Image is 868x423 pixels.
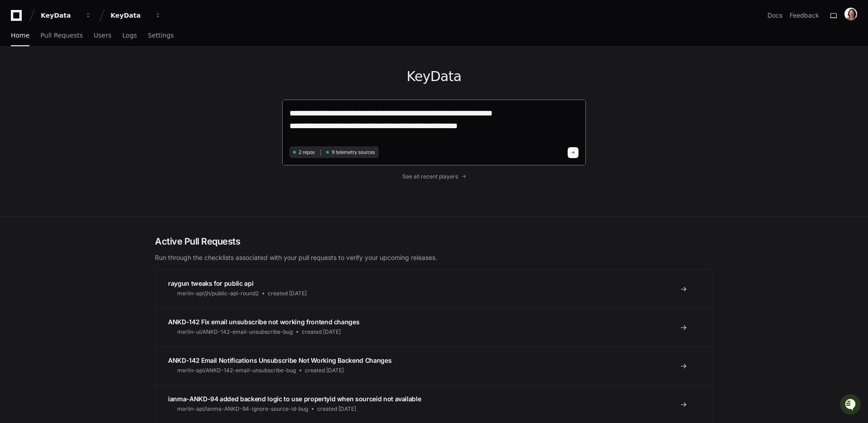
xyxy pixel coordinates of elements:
div: KeyData [111,11,149,20]
button: Start new chat [154,70,165,81]
a: Home [11,25,29,46]
a: Settings [148,25,174,46]
span: created [DATE] [305,367,344,374]
img: 8294786374016_798e290d9caffa94fd1d_72.jpg [19,67,35,84]
img: 1756235613930-3d25f9e4-fa56-45dd-b3ad-e072dfbd1548 [9,67,25,84]
h2: Active Pull Requests [155,235,713,248]
span: created [DATE] [268,290,307,297]
a: See all recent players [282,173,586,180]
div: Start new chat [41,67,149,77]
span: 2 repos [299,149,315,156]
a: ANKD-142 Fix email unsubscribe not working frontend changesmerlin-ui/ANKD-142-email-unsubscribe-b... [155,308,713,346]
img: Robert Klasen [9,113,24,134]
button: KeyData [37,7,95,24]
span: raygun tweaks for public api [168,279,253,287]
img: ACg8ocLxjWwHaTxEAox3-XWut-danNeJNGcmSgkd_pWXDZ2crxYdQKg=s96-c [844,8,857,20]
button: See all [140,97,165,108]
span: created [DATE] [302,328,341,336]
div: Past conversations [9,99,61,106]
div: Welcome [9,36,165,51]
h1: KeyData [282,68,586,85]
img: 1756235613930-3d25f9e4-fa56-45dd-b3ad-e072dfbd1548 [18,122,25,129]
a: ANKD-142 Email Notifications Unsubscribe Not Working Backend Changesmerlin-api/ANKD-142-email-uns... [155,346,713,385]
span: Settings [148,33,174,38]
span: 9 telemetry sources [332,149,375,156]
a: Docs [767,11,782,20]
span: Logs [122,33,137,38]
span: Pull Requests [40,33,82,38]
a: raygun tweaks for public apimerlin-api/jh/public-api-round2created [DATE] [155,270,713,308]
span: merlin-api/jh/public-api-round2 [177,290,259,297]
span: ANKD-142 Fix email unsubscribe not working frontend changes [168,318,359,326]
img: PlayerZero [9,9,27,27]
button: KeyData [107,7,165,24]
span: ianma-ANKD-94 added backend logic to use propertyid when sourceid not available [168,395,421,403]
span: ANKD-142 Email Notifications Unsubscribe Not Working Backend Changes [168,356,391,364]
div: We're available if you need us! [41,77,125,84]
span: See all recent players [402,173,458,180]
span: merlin-api/ANKD-142-email-unsubscribe-bug [177,367,296,374]
iframe: Open customer support [839,393,863,418]
span: • [75,121,78,129]
span: merlin-ui/ANKD-142-email-unsubscribe-bug [177,328,293,336]
button: Feedback [790,11,819,20]
a: Logs [122,25,137,46]
div: KeyData [41,11,80,20]
a: Pull Requests [40,25,82,46]
span: merlin-api/ianma-ANKD-94-ignore-source-id-bug [177,405,308,413]
span: [PERSON_NAME] [28,121,73,129]
span: Pylon [90,142,110,149]
span: Home [11,33,29,38]
p: Run through the checklists associated with your pull requests to verify your upcoming releases. [155,253,713,262]
span: Users [94,33,111,38]
a: Users [94,25,111,46]
span: created [DATE] [317,405,356,413]
a: Powered byPylon [64,141,110,149]
span: [DATE] [80,121,99,129]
